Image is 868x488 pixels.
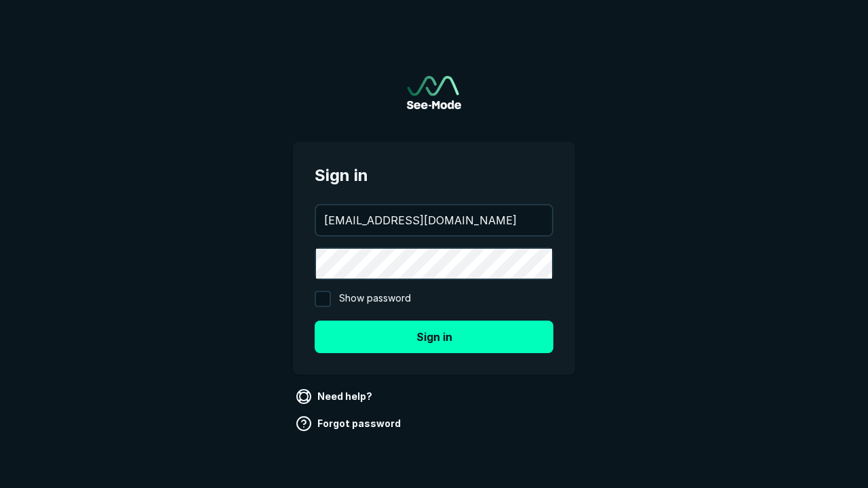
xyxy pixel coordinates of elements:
[293,413,406,434] a: Forgot password
[315,321,553,353] button: Sign in
[339,291,411,307] span: Show password
[407,76,461,109] img: See-Mode Logo
[316,205,552,235] input: your@email.com
[293,386,378,407] a: Need help?
[407,76,461,109] a: Go to sign in
[315,163,553,188] span: Sign in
